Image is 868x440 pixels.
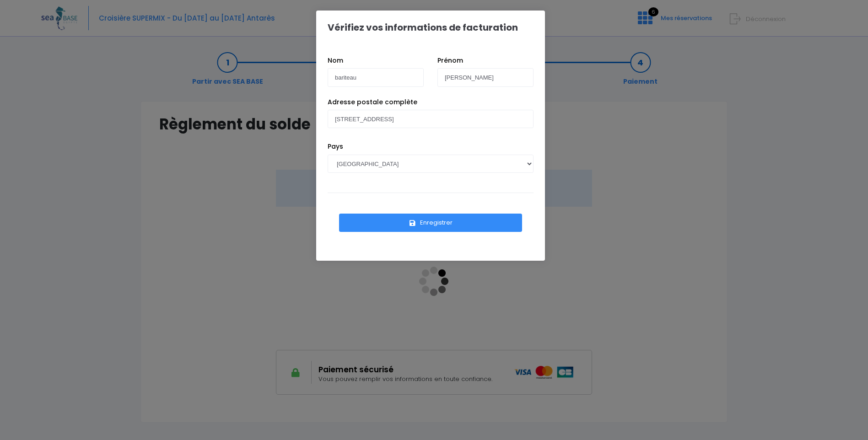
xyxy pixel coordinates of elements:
[328,56,343,65] label: Nom
[328,97,417,107] label: Adresse postale complète
[339,214,522,232] button: Enregistrer
[437,56,463,65] label: Prénom
[328,22,518,33] h1: Vérifiez vos informations de facturation
[328,142,343,151] label: Pays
